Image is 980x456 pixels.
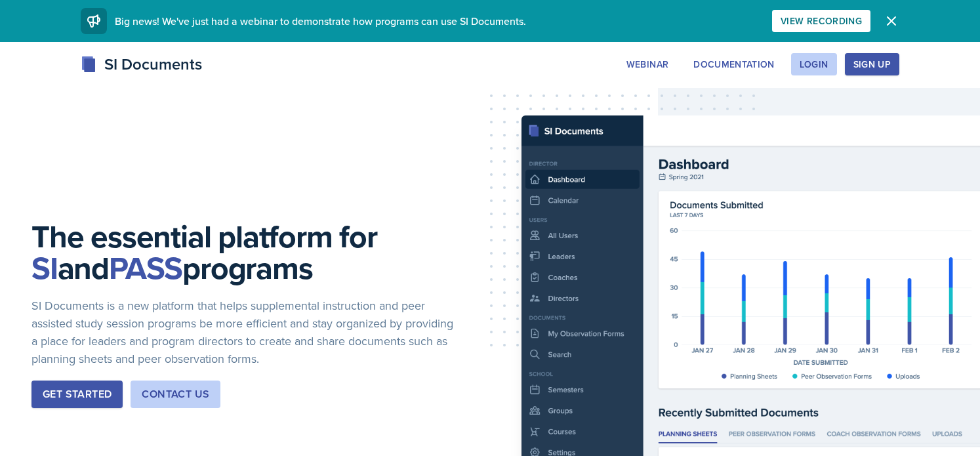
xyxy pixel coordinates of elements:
[845,53,899,75] button: Sign Up
[43,386,112,402] div: Get Started
[693,59,775,70] div: Documentation
[31,381,123,408] button: Get Started
[142,386,209,402] div: Contact Us
[626,59,668,70] div: Webinar
[81,52,202,76] div: SI Documents
[618,53,677,75] button: Webinar
[791,53,837,75] button: Login
[800,59,828,70] div: Login
[685,53,783,75] button: Documentation
[772,10,870,32] button: View Recording
[853,59,891,70] div: Sign Up
[115,14,526,28] span: Big news! We've just had a webinar to demonstrate how programs can use SI Documents.
[131,381,220,408] button: Contact Us
[781,16,862,26] div: View Recording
